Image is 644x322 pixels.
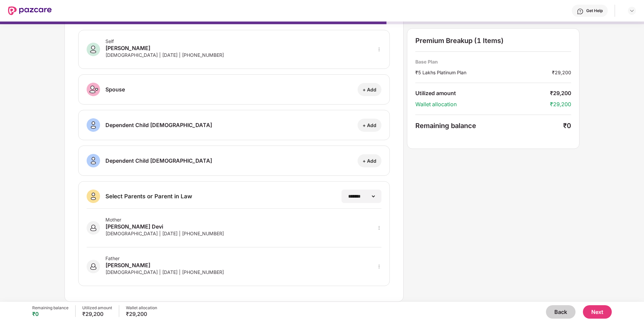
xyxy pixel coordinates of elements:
img: svg+xml;base64,PHN2ZyB3aWR0aD0iNDAiIGhlaWdodD0iNDAiIHZpZXdCb3g9IjAgMCA0MCA0MCIgZmlsbD0ibm9uZSIgeG... [87,154,100,167]
div: ₹5 Lakhs Platinum Plan [415,69,552,76]
img: svg+xml;base64,PHN2ZyBpZD0iRHJvcGRvd24tMzJ4MzIiIHhtbG5zPSJodHRwOi8vd3d3LnczLm9yZy8yMDAwL3N2ZyIgd2... [629,8,635,13]
div: ₹29,200 [550,90,571,97]
div: [PERSON_NAME] [105,261,224,269]
div: Mother [105,217,224,223]
div: Select Parents or Parent in Law [105,193,192,200]
div: Wallet allocation [126,305,157,311]
div: ₹0 [32,311,68,317]
button: Back [546,305,576,319]
span: more [377,47,381,52]
div: [DEMOGRAPHIC_DATA] | [DATE] | [PHONE_NUMBER] [105,269,224,275]
img: New Pazcare Logo [8,6,52,15]
img: svg+xml;base64,PHN2ZyB3aWR0aD0iNDAiIGhlaWdodD0iNDAiIHZpZXdCb3g9IjAgMCA0MCA0MCIgZmlsbD0ibm9uZSIgeG... [87,118,100,132]
div: + Add [363,158,376,164]
img: svg+xml;base64,PHN2ZyB3aWR0aD0iNDAiIGhlaWdodD0iNDAiIHZpZXdCb3g9IjAgMCA0MCA0MCIgZmlsbD0ibm9uZSIgeG... [87,221,100,235]
div: ₹29,200 [552,69,571,76]
img: svg+xml;base64,PHN2ZyB3aWR0aD0iNDAiIGhlaWdodD0iNDAiIHZpZXdCb3g9IjAgMCA0MCA0MCIgZmlsbD0ibm9uZSIgeG... [87,190,100,203]
div: + Add [363,86,376,93]
div: Utilized amount [82,305,112,311]
div: [PERSON_NAME] Devi [105,223,224,231]
div: Father [105,255,224,261]
div: ₹0 [563,122,571,130]
div: ₹29,200 [126,311,157,317]
div: Base Plan [415,58,571,65]
div: [DEMOGRAPHIC_DATA] | [DATE] | [PHONE_NUMBER] [105,231,224,236]
span: more [377,226,381,230]
button: Next [583,305,612,319]
div: Remaining balance [32,305,68,311]
div: Remaining balance [415,122,563,130]
div: + Add [363,122,376,128]
img: svg+xml;base64,PHN2ZyB3aWR0aD0iNDAiIGhlaWdodD0iNDAiIHZpZXdCb3g9IjAgMCA0MCA0MCIgZmlsbD0ibm9uZSIgeG... [87,260,100,273]
div: ₹29,200 [82,311,112,317]
span: more [377,264,381,269]
div: [PERSON_NAME] [105,44,224,52]
div: Dependent Child [DEMOGRAPHIC_DATA] [105,121,212,129]
div: ₹29,200 [550,101,571,108]
div: Get Help [586,8,603,13]
div: Dependent Child [DEMOGRAPHIC_DATA] [105,157,212,165]
div: Spouse [105,85,125,93]
div: Wallet allocation [415,101,550,108]
div: Utilized amount [415,90,550,97]
img: svg+xml;base64,PHN2ZyBpZD0iSGVscC0zMngzMiIgeG1sbnM9Imh0dHA6Ly93d3cudzMub3JnLzIwMDAvc3ZnIiB3aWR0aD... [577,8,584,15]
div: Premium Breakup (1 Items) [415,37,571,45]
div: Self [105,38,224,44]
img: svg+xml;base64,PHN2ZyB3aWR0aD0iNDAiIGhlaWdodD0iNDAiIHZpZXdCb3g9IjAgMCA0MCA0MCIgZmlsbD0ibm9uZSIgeG... [87,83,100,96]
div: [DEMOGRAPHIC_DATA] | [DATE] | [PHONE_NUMBER] [105,52,224,58]
img: svg+xml;base64,PHN2ZyB3aWR0aD0iNDAiIGhlaWdodD0iNDAiIHZpZXdCb3g9IjAgMCA0MCA0MCIgZmlsbD0ibm9uZSIgeG... [87,43,100,56]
